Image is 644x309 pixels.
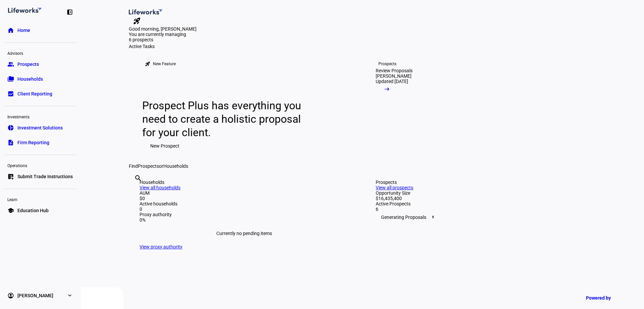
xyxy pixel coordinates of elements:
div: Review Proposals [376,68,413,73]
div: Active Prospects [376,201,585,206]
div: $0 [140,196,349,201]
span: Firm Reporting [17,139,49,146]
div: Investments [4,112,76,121]
div: AUM [140,190,349,196]
a: bid_landscapeClient Reporting [4,87,76,101]
div: Active households [140,201,349,206]
span: Investment Solutions [17,124,63,131]
a: ProspectsReview Proposals[PERSON_NAME]Updated [DATE] [365,49,476,163]
span: You are currently managing [129,32,186,37]
div: Proxy authority [140,212,349,217]
eth-mat-symbol: pie_chart [7,124,14,131]
div: Opportunity Size [376,190,585,196]
a: View all households [140,185,180,190]
div: Operations [4,160,76,170]
button: New Prospect [142,139,187,153]
span: Households [17,76,43,82]
a: descriptionFirm Reporting [4,136,76,149]
a: homeHome [4,24,76,37]
div: $16,435,400 [376,196,585,201]
mat-icon: arrow_right_alt [384,86,390,92]
a: View proxy authority [140,244,182,249]
mat-icon: rocket_launch [145,61,150,67]
div: Advisors [4,48,76,57]
div: Currently no pending items [140,223,349,244]
span: Client Reporting [17,90,52,97]
div: Find or [129,163,596,169]
span: [PERSON_NAME] [17,292,53,299]
div: Households [140,180,349,185]
div: Prospects [378,61,396,67]
span: 5 [430,215,436,220]
div: New Feature [153,61,176,67]
span: Households [163,163,188,169]
div: 6 [376,206,585,212]
div: Good morning, [PERSON_NAME] [129,26,596,32]
div: Prospects [376,180,585,185]
eth-mat-symbol: expand_more [66,292,73,299]
span: Education Hub [17,207,49,214]
a: pie_chartInvestment Solutions [4,121,76,134]
a: folder_copyHouseholds [4,72,76,86]
eth-mat-symbol: folder_copy [7,76,14,82]
eth-mat-symbol: home [7,27,14,34]
eth-mat-symbol: school [7,207,14,214]
div: [PERSON_NAME] [376,73,412,79]
div: 0% [140,217,349,223]
div: Prospect Plus has everything you need to create a holistic proposal for your client. [142,99,308,139]
span: Prospects [138,163,159,169]
span: Submit Trade Instructions [17,173,73,180]
eth-mat-symbol: bid_landscape [7,90,14,97]
a: View all prospects [376,185,413,190]
div: 0 [140,206,349,212]
div: Generating Proposals [376,212,585,223]
eth-mat-symbol: list_alt_add [7,173,14,180]
eth-mat-symbol: left_panel_close [66,9,73,15]
div: 6 prospects [129,37,196,42]
input: Enter name of prospect or household [134,183,136,191]
span: Home [17,27,30,34]
eth-mat-symbol: description [7,139,14,146]
mat-icon: search [134,174,142,182]
div: Active Tasks [129,44,596,49]
div: Updated [DATE] [376,79,408,84]
eth-mat-symbol: group [7,61,14,68]
eth-mat-symbol: account_circle [7,292,14,299]
a: groupProspects [4,57,76,71]
mat-icon: rocket_launch [133,17,141,25]
a: Powered by [583,292,634,304]
span: New Prospect [150,139,179,153]
div: Learn [4,194,76,204]
span: Prospects [17,61,39,68]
